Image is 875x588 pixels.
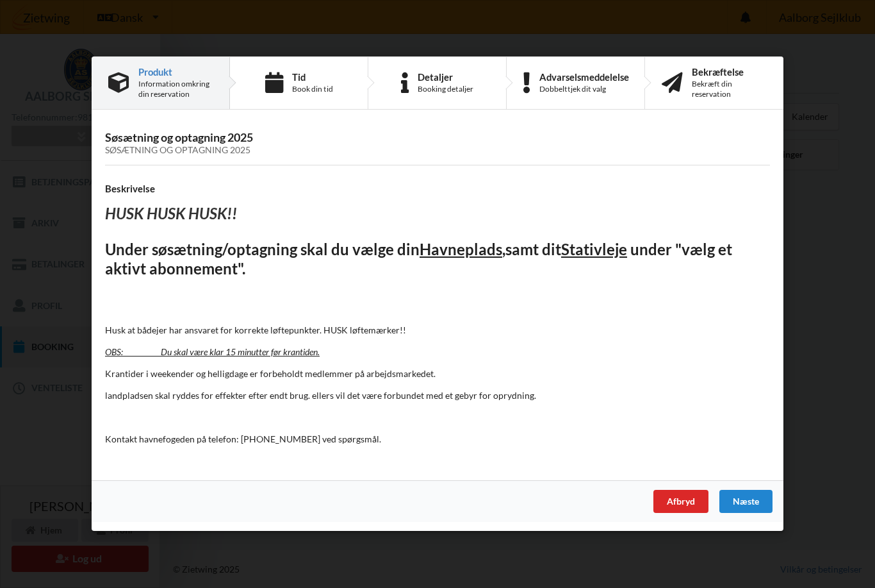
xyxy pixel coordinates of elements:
[105,346,320,357] u: OBS: Du skal være klar 15 minutter før krantiden.
[539,84,629,94] div: Dobbelttjek dit valg
[692,79,767,99] div: Bekræft din reservation
[105,130,770,156] h3: Søsætning og optagning 2025
[418,72,473,82] div: Detaljer
[105,324,770,337] p: Husk at bådejer har ansvaret for korrekte løftepunkter. HUSK løftemærker!!
[418,84,473,94] div: Booking detaljer
[719,491,773,514] div: Næste
[653,491,708,514] div: Afbryd
[105,146,770,156] div: Søsætning og optagning 2025
[105,205,237,223] i: HUSK HUSK HUSK!!
[692,67,767,77] div: Bekræftelse
[105,183,770,195] h4: Beskrivelse
[502,240,505,258] u: ,
[138,79,213,99] div: Information omkring din reservation
[420,240,502,258] u: Havneplads
[105,433,770,446] p: Kontakt havnefogeden på telefon: [PHONE_NUMBER] ved spørgsmål.
[105,389,770,402] p: landpladsen skal ryddes for effekter efter endt brug. ellers vil det være forbundet med et gebyr ...
[105,367,770,380] p: Krantider i weekender og helligdage er forbeholdt medlemmer på arbejdsmarkedet.
[138,67,213,77] div: Produkt
[561,240,627,258] u: Stativleje
[292,72,333,82] div: Tid
[105,240,770,280] h2: Under søsætning/optagning skal du vælge din samt dit under "vælg et aktivt abonnement".
[292,84,333,94] div: Book din tid
[539,72,629,82] div: Advarselsmeddelelse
